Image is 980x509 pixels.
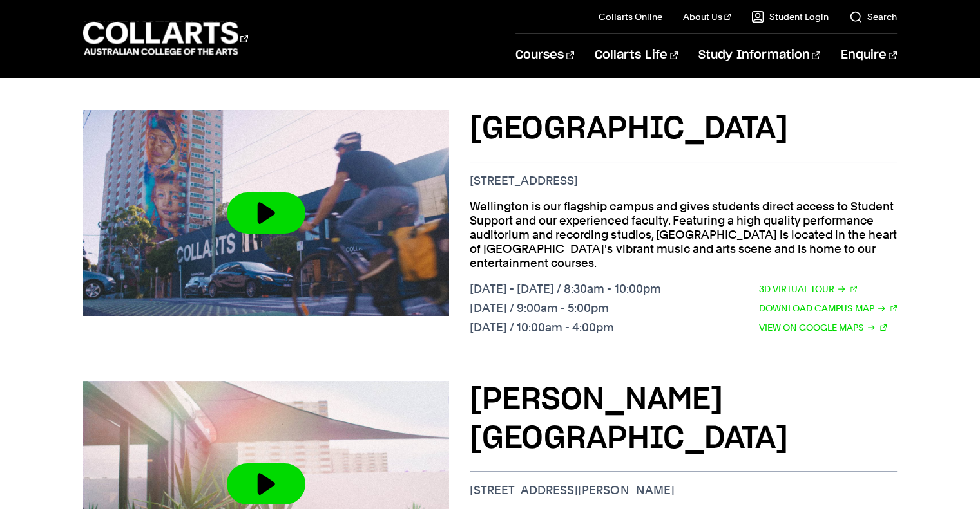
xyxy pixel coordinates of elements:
[759,282,857,296] a: 3D Virtual Tour
[83,20,248,57] div: Go to homepage
[470,110,896,149] h3: [GEOGRAPHIC_DATA]
[841,34,897,77] a: Enquire
[470,483,896,497] p: [STREET_ADDRESS][PERSON_NAME]
[599,10,662,23] a: Collarts Online
[470,174,896,188] p: [STREET_ADDRESS]
[595,34,678,77] a: Collarts Life
[683,10,731,23] a: About Us
[470,381,896,458] h3: [PERSON_NAME][GEOGRAPHIC_DATA]
[751,10,829,23] a: Student Login
[759,320,887,335] a: View on Google Maps
[470,301,660,315] p: [DATE] / 9:00am - 5:00pm
[515,34,574,77] a: Courses
[83,110,449,316] img: Video thumbnail
[759,301,897,315] a: Download Campus Map
[470,199,896,270] p: Wellington is our flagship campus and gives students direct access to Student Support and our exp...
[849,10,897,23] a: Search
[470,320,660,335] p: [DATE] / 10:00am - 4:00pm
[698,34,820,77] a: Study Information
[470,282,660,296] p: [DATE] - [DATE] / 8:30am - 10:00pm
